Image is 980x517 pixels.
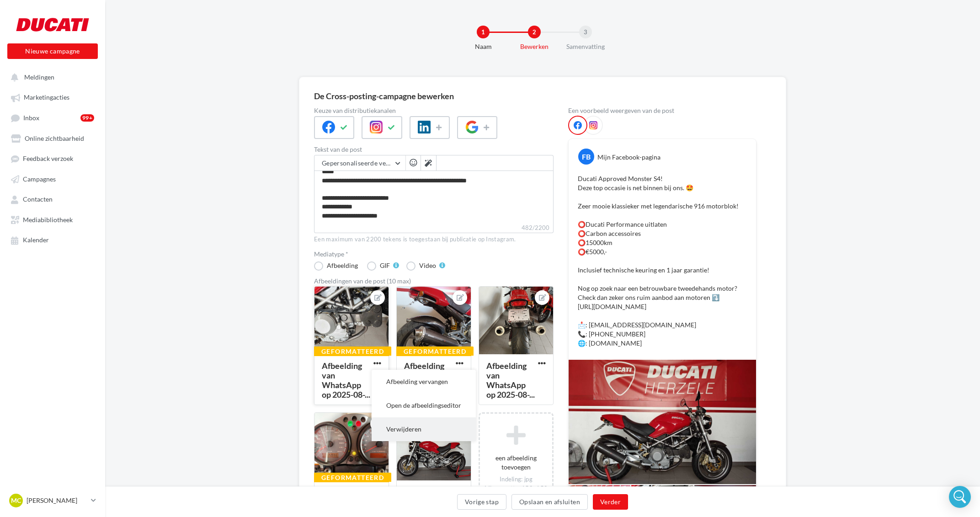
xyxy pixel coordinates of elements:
div: Afbeelding [327,262,358,269]
span: Mediabibliotheek [23,216,73,224]
div: 1 [477,26,490,38]
a: Campagnes [5,171,100,187]
div: 99+ [80,114,94,122]
label: Mediatype * [314,251,554,257]
div: Afbeeldingen van de post (10 max) [314,278,554,284]
div: Afbeelding van WhatsApp op 2025-08-... [322,361,370,400]
div: 3 [579,26,592,38]
div: Geformatteerd [314,346,391,357]
span: Gepersonaliseerde velden [322,159,399,167]
span: Inbox [23,114,39,122]
span: Feedback verzoek [23,155,73,163]
div: Een voorbeeld weergeven van de post [568,107,756,114]
button: Opslaan en afsluiten [511,494,588,510]
span: Contacten [23,196,53,203]
div: Video [419,262,436,269]
span: Meldingen [24,73,54,81]
div: Naam [454,42,512,51]
button: Gepersonaliseerde velden [314,155,405,171]
span: Kalender [23,236,49,244]
label: Keuze van distributiekanalen [314,107,554,114]
div: Een maximum van 2200 tekens is toegestaan bij publicatie op Instagram. [314,235,554,244]
div: Geformatteerd [314,473,391,483]
a: Kalender [5,231,100,248]
span: MC [11,496,21,505]
div: Samenvatting [556,42,615,51]
div: De Cross-posting-campagne bewerken [314,92,454,100]
a: Inbox99+ [5,109,100,126]
a: Contacten [5,191,100,207]
button: Open de afbeeldingseditor [372,394,476,417]
div: 2 [528,26,541,38]
button: Vorige stap [457,494,506,510]
button: Verder [593,494,628,510]
div: Geformatteerd [396,346,474,357]
div: Afbeelding van WhatsApp op 2025-08-... [486,361,535,400]
div: Open Intercom Messenger [949,486,971,508]
p: [PERSON_NAME] [27,496,87,505]
div: Afbeelding van WhatsApp op 2025-08-... [404,361,453,400]
label: 482/2200 [314,223,554,233]
span: Campagnes [23,175,56,183]
button: Verwijderen [372,417,476,441]
div: FB [578,149,594,165]
a: Feedback verzoek [5,150,100,166]
button: Afbeelding vervangen [372,370,476,394]
label: Tekst van de post [314,146,554,153]
a: Online zichtbaarheid [5,130,100,146]
p: Ducati Approved Monster S4! Deze top occasie is net binnen bij ons. 🤩 Zeer mooie klassieker met l... [578,174,747,348]
div: Mijn Facebook-pagina [597,153,660,162]
span: Online zichtbaarheid [25,134,84,142]
span: Marketingacties [24,94,69,101]
a: Mediabibliotheek [5,211,100,228]
button: Meldingen [5,69,96,85]
div: Bewerken [505,42,564,51]
div: GIF [380,262,390,269]
a: Marketingacties [5,89,100,105]
button: Nieuwe campagne [7,43,98,59]
a: MC [PERSON_NAME] [7,492,98,509]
